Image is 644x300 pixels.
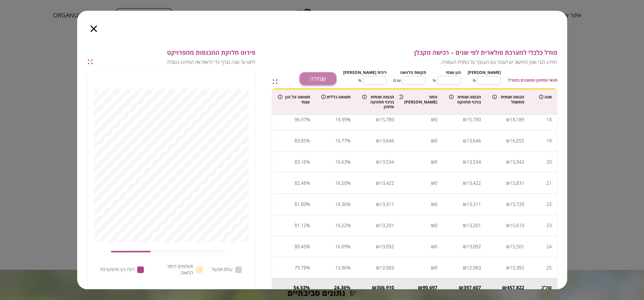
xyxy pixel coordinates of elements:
span: הון עצמי [446,70,461,75]
div: 16,055 [510,136,524,146]
div: 13,534 [380,157,394,167]
div: ₪ [463,263,467,273]
div: תשואה כללית [321,95,351,99]
div: 18 [546,115,552,125]
div: 0 [435,178,437,188]
div: ₪ [463,115,467,125]
div: 0 [435,115,437,125]
div: 13,201 [467,220,481,230]
div: ₪ [506,199,510,209]
span: תקופת הלוואה [400,70,426,75]
div: 13,646 [467,136,481,146]
div: ₪ [506,242,510,252]
div: 13,534 [467,157,481,167]
div: % [306,263,310,273]
div: 22 [546,199,552,209]
div: ₪ [418,284,423,291]
span: % [473,77,476,84]
div: ₪ [459,284,464,291]
div: הכנסה שנתית בניכוי תחזוקה [449,95,481,104]
div: % [306,284,310,291]
div: ₪ [431,136,435,146]
div: ₪ [376,263,380,273]
div: 15.96 [335,263,347,273]
div: 13,422 [380,178,394,188]
div: 13,092 [467,242,481,252]
div: 15,392 [510,263,524,273]
span: למידע לגבי אופן החישוב יש לעבור עם העכבר על כותרת העמודה. [286,59,557,66]
div: ₪ [431,178,435,188]
div: ₪ [463,220,467,230]
div: 23 [546,220,552,230]
div: 25 [546,263,552,273]
div: 13,201 [380,220,394,230]
div: ₪ [506,220,510,230]
div: 397,607 [464,284,481,291]
div: % [347,157,351,167]
span: % [433,77,436,84]
span: % [358,77,362,84]
div: ₪ [506,115,510,125]
div: 79.78 [294,263,306,273]
div: % [306,178,310,188]
div: 15,780 [380,115,394,125]
div: שנה [535,95,552,99]
div: ₪ [376,242,380,252]
div: 83.16 [294,157,306,167]
div: 13,311 [380,199,394,209]
div: % [306,199,310,209]
span: לחצו על שנה בגרף כדי לראות את הפירוט בטבלה [96,59,255,66]
div: 19 [546,136,552,146]
div: 18,189 [510,115,524,125]
div: 24.36 [334,284,346,291]
div: תשואה על הון עצמי [278,95,310,104]
div: 13,092 [380,242,394,252]
div: ₪ [431,220,435,230]
div: 0 [435,157,437,167]
div: 16.09 [335,242,347,252]
div: 16.22 [335,220,347,230]
div: 83.85 [294,136,306,146]
div: 81.12 [294,220,306,230]
div: הכנסה שנתית מחשמל [492,95,524,104]
span: עלות תפעול [212,266,232,273]
div: ₪ [506,263,510,273]
div: ₪ [372,284,377,291]
div: % [306,157,310,167]
div: % [306,115,310,125]
div: ₪ [506,157,510,167]
div: 20 [546,157,552,167]
div: ₪ [463,178,467,188]
div: 457,822 [507,284,524,291]
span: מודל כלכלי למערכת סולארית לפי שנים – רכישה מקבלן [286,49,557,56]
div: 306,910 [377,284,394,291]
div: הכנסה שנתית בניכוי תחזוקה ומימון [362,95,394,109]
div: 0 [435,220,437,230]
span: תנאי המימון המוצגים במודל: [507,77,557,83]
div: % [347,199,351,209]
div: 0 [435,242,437,252]
div: 90,697 [423,284,437,291]
div: % [306,242,310,252]
div: 0 [435,263,437,273]
div: ₪ [376,115,380,125]
div: ₪ [376,157,380,167]
div: ₪ [376,136,380,146]
div: % [347,242,351,252]
div: 16.50 [335,178,347,188]
div: ₪ [463,136,467,146]
div: ₪ [376,220,380,230]
div: 16.77 [335,136,347,146]
span: ריבית [PERSON_NAME] [343,70,386,75]
div: 12,983 [380,263,394,273]
div: ₪ [463,199,467,209]
div: 15,780 [467,115,481,125]
div: ₪ [502,284,507,291]
div: 16.36 [335,199,347,209]
div: ₪ [463,157,467,167]
div: ₪ [506,178,510,188]
div: ₪ [376,178,380,188]
div: % [306,220,310,230]
div: ₪ [463,242,467,252]
div: 13,422 [467,178,481,188]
